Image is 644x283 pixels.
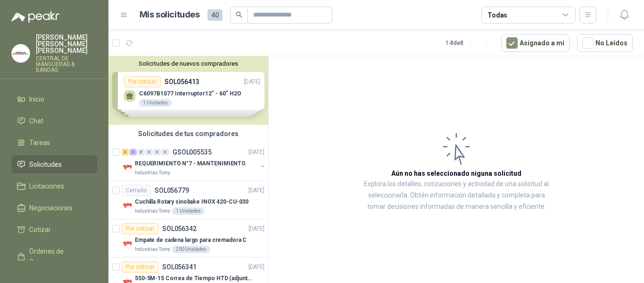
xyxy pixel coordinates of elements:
[11,242,97,271] a: Órdenes de Compra
[29,137,50,148] span: Tareas
[122,261,158,273] div: Por cotizar
[11,90,97,108] a: Inicio
[122,162,133,173] img: Company Logo
[135,207,170,215] p: Industrias Tomy
[162,264,197,270] p: SOL056341
[12,44,30,62] img: Company Logo
[140,8,200,22] h1: Mis solicitudes
[122,146,266,177] a: 3 3 0 0 0 0 GSOL005535[DATE] Company LogoREQUERIMIENTO N°7 - MANTENIMIENTOIndustrias Tomy
[172,246,210,253] div: 200 Unidades
[138,149,145,155] div: 0
[11,11,59,23] img: Logo peakr
[162,225,197,232] p: SOL056342
[135,236,247,245] p: Empate de cadena largo para cremadora C
[29,181,64,191] span: Licitaciones
[11,112,97,130] a: Chat
[154,149,161,155] div: 0
[487,10,507,20] div: Todas
[135,274,252,283] p: 550-5M-15 Correa de Tiempo HTD (adjuntar ficha y /o imagenes)
[29,224,51,235] span: Cotizar
[122,149,129,155] div: 3
[173,149,212,155] p: GSOL005535
[135,159,246,168] p: REQUERIMIENTO N°7 - MANTENIMIENTO
[162,149,169,155] div: 0
[29,116,43,126] span: Chat
[391,168,521,179] h3: Aún no has seleccionado niguna solicitud
[248,224,264,233] p: [DATE]
[122,185,151,196] div: Cerrado
[29,203,73,213] span: Negociaciones
[577,34,633,52] button: No Leídos
[135,169,170,177] p: Industrias Tomy
[146,149,153,155] div: 0
[207,9,223,21] span: 40
[130,149,137,155] div: 3
[29,246,88,267] span: Órdenes de Compra
[11,221,97,239] a: Cotizar
[135,246,170,253] p: Industrias Tomy
[363,179,550,213] p: Explora los detalles, cotizaciones y actividad de una solicitud al seleccionarla. Obtén informaci...
[108,56,268,125] div: Solicitudes de nuevos compradoresPor cotizarSOL056413[DATE] C6097B1077 Interruptor12" - 60" H2O1 ...
[36,56,97,73] p: CENTRAL DE MANGUERAS & BANDAS
[108,125,268,143] div: Solicitudes de tus compradores
[11,134,97,152] a: Tareas
[135,197,248,206] p: Cuchilla Rotary sinobake INOX 420-CU-030
[248,263,264,272] p: [DATE]
[155,187,189,194] p: SOL056779
[112,60,264,67] button: Solicitudes de nuevos compradores
[11,177,97,195] a: Licitaciones
[446,35,494,51] div: 1 - 8 de 8
[172,207,205,215] div: 1 Unidades
[108,181,268,219] a: CerradoSOL056779[DATE] Company LogoCuchilla Rotary sinobake INOX 420-CU-030Industrias Tomy1 Unidades
[29,159,62,170] span: Solicitudes
[248,186,264,195] p: [DATE]
[501,34,570,52] button: Asignado a mi
[122,238,133,249] img: Company Logo
[36,34,97,54] p: [PERSON_NAME] [PERSON_NAME] [PERSON_NAME]
[11,199,97,217] a: Negociaciones
[108,219,268,257] a: Por cotizarSOL056342[DATE] Company LogoEmpate de cadena largo para cremadora CIndustrias Tomy200 ...
[122,200,133,211] img: Company Logo
[11,155,97,173] a: Solicitudes
[236,11,242,18] span: search
[122,223,158,234] div: Por cotizar
[29,94,44,104] span: Inicio
[248,148,264,157] p: [DATE]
